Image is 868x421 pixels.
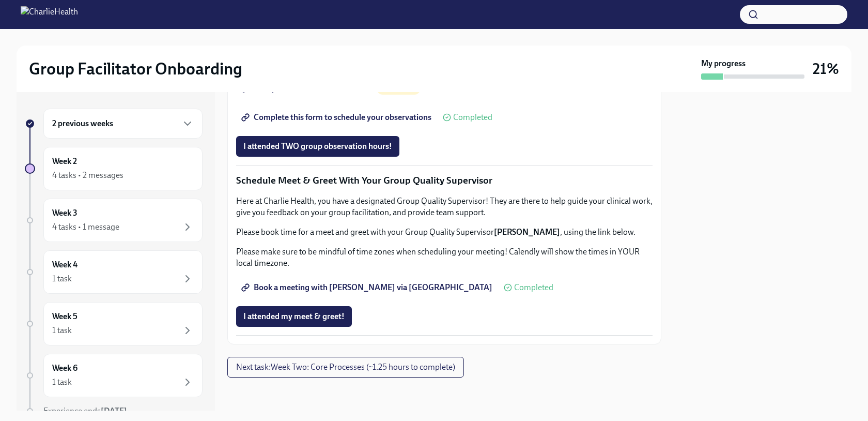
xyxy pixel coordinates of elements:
[101,406,127,416] strong: [DATE]
[25,147,203,190] a: Week 24 tasks • 2 messages
[227,357,464,378] button: Next task:Week Two: Core Processes (~1.25 hours to complete)
[25,302,203,345] a: Week 51 task
[236,227,653,238] p: Please book time for a meet and greet with your Group Quality Supervisor , using the link below.
[236,277,500,298] a: Book a meeting with [PERSON_NAME] via [GEOGRAPHIC_DATA]
[52,118,113,129] h6: 2 previous weeks
[52,311,78,322] h6: Week 5
[25,199,203,242] a: Week 34 tasks • 1 message
[52,156,77,167] h6: Week 2
[52,325,72,336] div: 1 task
[236,107,439,128] a: Complete this form to schedule your observations
[243,112,431,123] span: Complete this form to schedule your observations
[43,109,203,139] div: 2 previous weeks
[52,377,72,388] div: 1 task
[243,141,392,152] span: I attended TWO group observation hours!
[236,174,653,187] p: Schedule Meet & Greet With Your Group Quality Supervisor
[236,306,352,327] button: I attended my meet & greet!
[453,113,492,122] span: Completed
[52,221,119,233] div: 4 tasks • 1 message
[29,58,242,79] h2: Group Facilitator Onboarding
[43,406,127,416] span: Experience ends
[25,354,203,397] a: Week 61 task
[236,246,653,269] p: Please make sure to be mindful of time zones when scheduling your meeting! Calendly will show the...
[52,273,72,284] div: 1 task
[514,283,553,292] span: Completed
[701,58,746,69] strong: My progress
[52,170,123,181] div: 4 tasks • 2 messages
[236,196,653,218] p: Here at Charlie Health, you have a designated Group Quality Supervisor! They are there to help gu...
[243,282,492,293] span: Book a meeting with [PERSON_NAME] via [GEOGRAPHIC_DATA]
[243,311,345,322] span: I attended my meet & greet!
[52,259,78,270] h6: Week 4
[52,207,78,219] h6: Week 3
[494,227,560,237] strong: [PERSON_NAME]
[236,136,399,157] button: I attended TWO group observation hours!
[25,250,203,294] a: Week 41 task
[236,362,455,372] span: Next task : Week Two: Core Processes (~1.25 hours to complete)
[21,6,78,23] img: CharlieHealth
[813,59,839,78] h3: 21%
[52,363,78,374] h6: Week 6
